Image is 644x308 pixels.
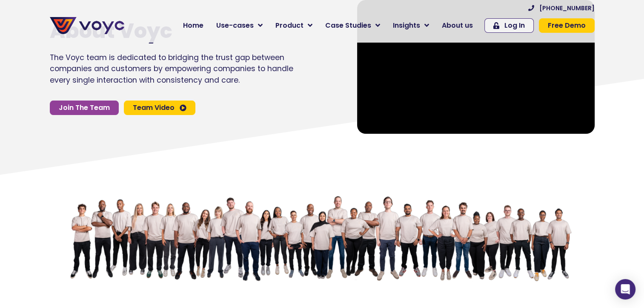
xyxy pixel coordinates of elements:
a: Case Studies [319,17,386,34]
span: Use-cases [216,20,254,31]
a: Log In [484,18,534,33]
a: [PHONE_NUMBER] [528,5,595,11]
a: About us [435,17,479,34]
a: Insights [386,17,435,34]
span: Home [183,20,203,31]
a: Home [177,17,210,34]
span: Join The Team [59,104,110,111]
a: Free Demo [539,18,595,33]
img: voyc-full-logo [50,17,124,34]
span: Product [275,20,303,31]
span: Log In [504,22,525,29]
span: Insights [393,20,420,31]
a: Product [269,17,319,34]
span: About us [442,20,473,31]
a: Join The Team [50,101,119,115]
span: [PHONE_NUMBER] [539,5,595,11]
p: The Voyc team is dedicated to bridging the trust gap between companies and customers by empowerin... [50,52,293,86]
span: Case Studies [325,20,371,31]
span: Free Demo [548,22,586,29]
span: Team Video [133,104,175,111]
a: Use-cases [210,17,269,34]
div: Open Intercom Messenger [615,279,635,299]
h1: About Voyc [50,19,268,43]
a: Team Video [124,101,195,115]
